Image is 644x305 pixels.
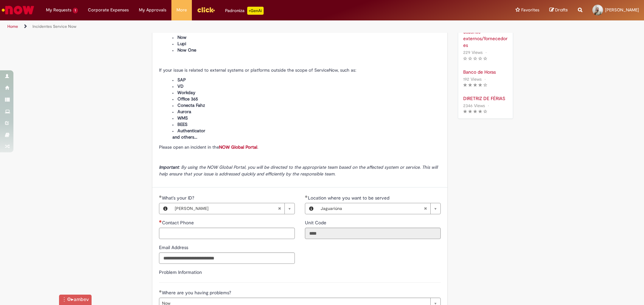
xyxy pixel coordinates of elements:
[5,20,424,33] ul: Page breadcrumbs
[308,195,391,201] span: Required - Location where you want to be served
[177,122,187,127] span: BEES
[172,134,197,140] span: and others...
[177,128,205,134] span: Authenticator
[305,195,308,198] span: Required Filled
[486,101,490,110] span: •
[177,83,183,89] span: VD
[171,203,294,214] a: [PERSON_NAME]Clear field What's your ID?
[177,41,186,47] span: Lupi
[177,47,196,53] span: Now One
[1,3,35,17] img: ServiceNow
[177,102,205,108] span: Conecta Fahz
[159,228,295,239] input: Contact Phone
[73,8,78,13] span: 1
[463,76,482,82] span: 192 Views
[305,203,317,214] button: Location where you want to be served, Preview this record Jaguariúna
[177,34,186,40] span: Now
[247,7,264,15] p: +GenAi
[7,24,18,29] a: Home
[463,69,508,75] a: Banco de Horas
[605,7,639,13] span: [PERSON_NAME]
[463,50,483,55] span: 229 Views
[197,5,215,15] img: click_logo_yellow_360x200.png
[139,7,166,13] span: My Approvals
[463,95,508,102] a: DIRETRIZ DE FÉRIAS
[74,296,89,303] span: Doubleclick to run command /pop
[159,203,171,214] button: What's your ID?, Preview this record Victor ROJA TAVONI
[71,296,74,303] span: Click to execute command /tn, hold SHIFT for /vd
[159,290,162,293] span: Required Filled
[177,28,187,34] span: Click
[67,296,71,303] span: Click to configure InstanceTag, SHIFT Click to disable
[177,90,195,95] span: Workday
[159,144,258,150] span: Please open an incident in the .
[159,252,295,264] input: Email Address
[162,290,232,296] span: Where are you having problems?
[176,7,187,13] span: More
[219,144,257,150] a: NOW Global Portal
[159,164,179,170] strong: Important
[159,67,356,73] span: If your issue is related to external systems or platforms outside the scope of ServiceNow, such as:
[46,7,71,13] span: My Requests
[159,164,438,177] span: : By using the NOW Global Portal, you will be directed to the appropriate team based on the affec...
[484,48,488,57] span: •
[159,244,190,250] span: Email Address
[463,103,485,108] span: 2346 Views
[555,7,568,13] span: Drafts
[62,296,67,303] div: Click an hold to drag
[305,228,441,239] input: Unit Code
[225,7,264,15] div: Padroniza
[274,203,284,214] abbr: Clear field What's your ID?
[177,96,198,102] span: Office 365
[521,7,539,13] span: Favorites
[162,195,196,201] span: What's your ID?, Victor ROJA TAVONI
[177,115,188,121] span: WMS
[159,220,162,223] span: Required
[175,203,278,214] span: [PERSON_NAME]
[33,24,76,29] a: Incidentes Service Now
[321,203,424,214] span: Jaguariúna
[305,220,328,226] span: Read only - Unit Code
[159,195,162,198] span: Required Filled
[177,109,191,115] span: Aurora
[420,203,430,214] abbr: Clear field Location where you want to be served
[317,203,440,214] a: JaguariúnaClear field Location where you want to be served
[162,220,195,226] span: Contact Phone
[549,7,568,13] a: Drafts
[483,75,487,84] span: •
[305,219,328,226] label: Read only - Unit Code
[159,269,202,275] label: Problem Information
[88,7,129,13] span: Corporate Expenses
[177,77,186,83] span: SAP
